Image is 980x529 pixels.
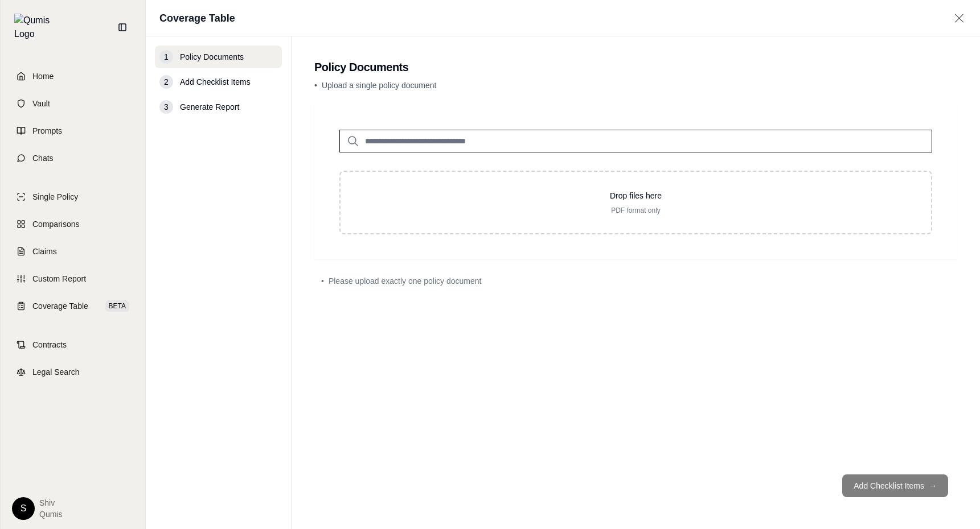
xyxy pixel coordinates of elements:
[314,59,957,75] h2: Policy Documents
[329,275,482,287] span: Please upload exactly one policy document
[39,497,62,509] span: Shiv
[7,294,138,319] a: Coverage TableBETA
[322,81,437,90] span: Upload a single policy document
[32,339,67,350] span: Contracts
[359,206,913,215] p: PDF format only
[105,300,129,312] span: BETA
[7,212,138,237] a: Comparisons
[32,300,88,312] span: Coverage Table
[32,366,80,378] span: Legal Search
[32,125,62,137] span: Prompts
[359,190,913,201] p: Drop files here
[159,50,173,64] div: 1
[180,51,244,63] span: Policy Documents
[159,10,235,26] h1: Coverage Table
[39,509,62,520] span: Qumis
[7,184,138,209] a: Single Policy
[32,152,54,164] span: Chats
[7,359,138,385] a: Legal Search
[32,191,78,202] span: Single Policy
[32,98,50,109] span: Vault
[7,332,138,357] a: Contracts
[7,64,138,89] a: Home
[7,146,138,171] a: Chats
[7,91,138,116] a: Vault
[180,101,239,113] span: Generate Report
[7,118,138,143] a: Prompts
[314,81,317,90] span: •
[113,18,132,36] button: Collapse sidebar
[32,71,54,82] span: Home
[159,75,173,89] div: 2
[180,76,251,88] span: Add Checklist Items
[14,14,57,41] img: Qumis Logo
[32,246,57,257] span: Claims
[7,266,138,291] a: Custom Report
[12,497,35,520] div: S
[321,275,324,287] span: •
[7,239,138,264] a: Claims
[32,273,86,284] span: Custom Report
[32,218,79,230] span: Comparisons
[159,100,173,114] div: 3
